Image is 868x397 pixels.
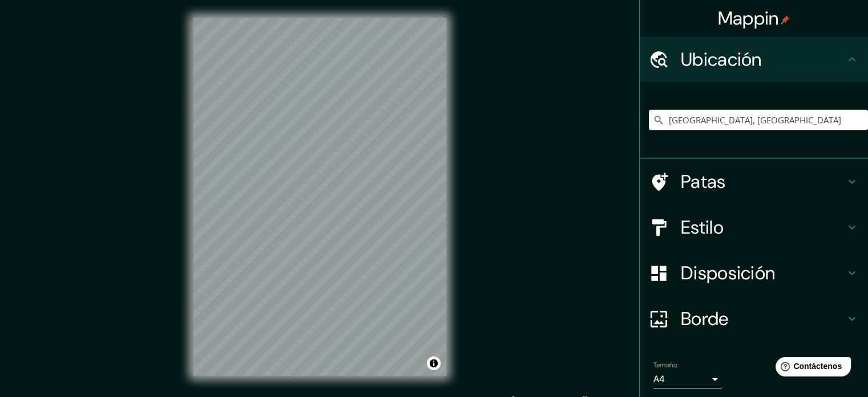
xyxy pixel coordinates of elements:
[640,250,868,296] div: Disposición
[640,204,868,250] div: Estilo
[649,110,868,130] input: Elige tu ciudad o zona
[640,296,868,342] div: Borde
[681,170,726,194] font: Patas
[781,15,790,25] img: pin-icon.png
[718,6,779,30] font: Mappin
[427,356,441,370] button: Activar o desactivar atribución
[640,159,868,204] div: Patas
[640,37,868,82] div: Ubicación
[681,47,762,71] font: Ubicación
[653,373,665,385] font: A4
[681,261,775,285] font: Disposición
[681,307,729,331] font: Borde
[766,352,855,384] iframe: Lanzador de widgets de ayuda
[193,18,446,376] canvas: Mapa
[653,360,677,370] font: Tamaño
[653,370,722,388] div: A4
[681,215,724,239] font: Estilo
